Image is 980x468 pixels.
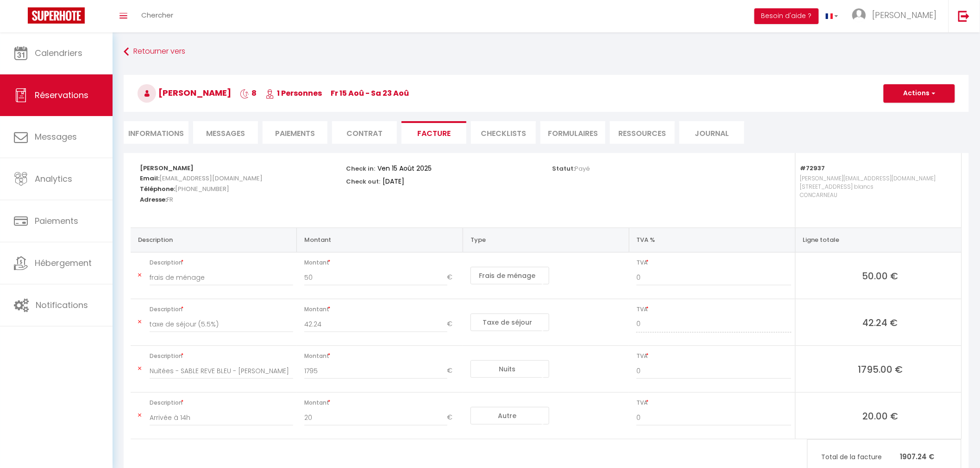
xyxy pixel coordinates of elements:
span: [PHONE_NUMBER] [175,182,229,196]
a: Retourner vers [124,43,969,60]
span: Messages [35,131,77,142]
button: Actions [884,84,955,103]
span: Total de la facture [822,452,900,462]
img: logout [958,10,970,22]
span: Montant [304,350,459,363]
span: Montant [304,396,459,409]
span: TVA [636,396,791,409]
li: Paiements [263,121,327,144]
span: € [447,316,459,333]
strong: Téléphone: [140,185,175,193]
span: Description [150,396,293,409]
span: Calendriers [35,47,82,59]
p: Check out: [346,175,380,186]
span: TVA [636,350,791,363]
li: Ressources [610,121,675,144]
li: FORMULAIRES [540,121,605,144]
button: Ouvrir le widget de chat LiveChat [7,4,35,31]
span: € [447,409,459,426]
span: [PERSON_NAME] [872,9,937,21]
span: [EMAIL_ADDRESS][DOMAIN_NAME] [159,172,263,185]
th: TVA % [629,228,795,252]
p: Check in: [346,162,375,173]
li: Journal [679,121,744,144]
li: CHECKLISTS [471,121,536,144]
span: Chercher [141,10,173,20]
th: Type [463,228,629,252]
span: Montant [304,256,459,269]
span: 42.24 € [803,316,958,329]
p: Statut: [552,162,590,173]
span: 50.00 € [803,269,958,282]
span: Notifications [36,299,88,311]
span: Hébergement [35,257,92,269]
strong: [PERSON_NAME] [140,164,194,172]
span: € [447,363,459,379]
span: TVA [636,303,791,316]
span: Réservations [35,89,88,101]
strong: Email: [140,174,159,183]
li: Contrat [332,121,397,144]
span: 1795.00 € [803,363,958,376]
strong: Adresse: [140,195,167,204]
li: Facture [402,121,466,144]
img: ... [852,8,866,22]
button: Besoin d'aide ? [754,8,819,24]
span: € [447,269,459,286]
span: [PERSON_NAME] [138,87,231,99]
th: Description [131,228,297,252]
span: 1 Personnes [265,88,322,99]
span: Montant [304,303,459,316]
span: Fr 15 Aoû - Sa 23 Aoû [331,88,409,99]
img: Super Booking [28,7,85,24]
th: Montant [297,228,463,252]
span: Paiements [35,215,78,227]
strong: #72937 [800,164,825,172]
span: 20.00 € [803,409,958,422]
span: Analytics [35,173,72,185]
span: Description [150,256,293,269]
span: TVA [636,256,791,269]
span: Description [150,303,293,316]
span: Description [150,350,293,363]
span: 8 [240,88,257,99]
p: [PERSON_NAME][EMAIL_ADDRESS][DOMAIN_NAME] [STREET_ADDRESS] blancs CONCARNEAU [800,172,952,218]
li: Informations [124,121,188,144]
span: FR [167,193,173,206]
span: Payé [575,164,590,173]
th: Ligne totale [795,228,961,252]
p: 1907.24 € [808,447,961,467]
span: Messages [206,128,245,139]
